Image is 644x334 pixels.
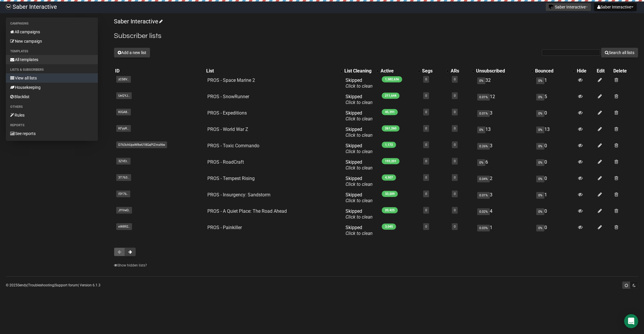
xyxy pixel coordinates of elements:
[207,77,255,83] a: PROS - Space Marine 2
[535,68,570,74] div: Bounced
[6,83,98,92] a: Housekeeping
[613,68,637,74] div: Delete
[207,143,259,148] a: PROS - Toxic Commando
[346,116,373,122] a: Click to clean
[534,173,576,190] td: 0
[344,68,374,74] div: List Cleaning
[475,222,534,239] td: 1
[475,67,534,75] th: Unsubscribed: No sort applied, activate to apply an ascending sort
[534,157,576,173] td: 0
[18,283,27,287] a: Sendy
[207,94,249,99] a: PROS - SnowRunner
[116,92,132,99] span: UeQYJ..
[534,206,576,222] td: 0
[549,4,553,9] img: 1.png
[477,192,490,199] span: 0.01%
[6,110,98,120] a: Rules
[425,143,427,147] a: 0
[425,176,427,179] a: 0
[6,92,98,101] a: Blacklist
[477,77,485,84] span: 0%
[346,100,373,105] a: Click to clean
[346,198,373,203] a: Click to clean
[207,127,248,132] a: PROS - World War Z
[55,283,78,287] a: Support forum
[534,91,576,108] td: 5
[346,225,373,236] span: Skipped
[6,122,98,129] li: Reports
[379,67,421,75] th: Active: No sort applied, activate to apply an ascending sort
[534,67,576,75] th: Bounced: No sort applied, activate to apply an ascending sort
[6,20,98,27] li: Campaigns
[116,125,131,132] span: KFyyR..
[477,127,485,133] span: 0%
[114,263,147,267] a: Show hidden lists?
[346,176,373,187] span: Skipped
[454,110,456,114] a: 0
[477,225,490,231] span: 0.03%
[207,192,270,198] a: PROS - Insurgency: Sandstorm
[207,208,287,214] a: PROS - A Quiet Place: The Road Ahead
[346,83,373,89] a: Click to clean
[382,174,396,181] span: 4,507
[624,314,638,328] div: Open Intercom Messenger
[534,190,576,206] td: 1
[207,110,247,116] a: PROS - Expeditions
[115,68,204,74] div: ID
[477,176,490,182] span: 0.04%
[422,68,444,74] div: Segs
[475,141,534,157] td: 3
[116,174,131,181] span: 3T763..
[534,75,576,91] td: 1
[536,143,544,150] span: 0%
[382,158,400,164] span: 193,201
[114,18,162,25] a: Saber Interactive
[421,67,450,75] th: Segs: No sort applied, activate to apply an ascending sort
[477,159,485,166] span: 0%
[536,127,544,133] span: 0%
[536,110,544,117] span: 0%
[6,73,98,83] a: View all lists
[536,208,544,215] span: 0%
[536,94,544,101] span: 0%
[425,192,427,196] a: 0
[114,67,205,75] th: ID: No sort applied, sorting is disabled
[6,66,98,73] li: Lists & subscribers
[577,68,594,74] div: Hide
[207,225,242,230] a: PROS - Painkiller
[594,3,637,11] button: Saber Interactive
[6,27,98,37] a: All campaigns
[382,93,400,99] span: 211,644
[116,223,132,230] span: eW892..
[454,176,456,179] a: 0
[576,67,595,75] th: Hide: No sort applied, sorting is disabled
[475,75,534,91] td: 32
[534,141,576,157] td: 0
[116,207,132,214] span: JYVwD..
[382,207,398,213] span: 20,425
[6,4,11,9] img: ec1bccd4d48495f5e7d53d9a520ba7e5
[346,132,373,138] a: Click to clean
[477,208,490,215] span: 0.02%
[116,76,131,83] span: zC58V..
[475,206,534,222] td: 4
[534,108,576,124] td: 0
[475,91,534,108] td: 12
[346,149,373,154] a: Click to clean
[116,158,131,165] span: 3ZVEr..
[382,125,400,131] span: 261,260
[536,176,544,182] span: 0%
[381,68,415,74] div: Active
[382,142,396,148] span: 1,172
[116,141,167,148] span: D763chUpxW8wU18GaPlZmsNw
[382,109,398,115] span: 45,391
[6,55,98,64] a: All templates
[477,143,490,150] span: 0.26%
[205,67,343,75] th: List: No sort applied, activate to apply an ascending sort
[451,68,469,74] div: ARs
[454,77,456,81] a: 0
[536,192,544,199] span: 0%
[114,31,638,41] h2: Subscriber lists
[6,103,98,110] li: Others
[454,143,456,147] a: 0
